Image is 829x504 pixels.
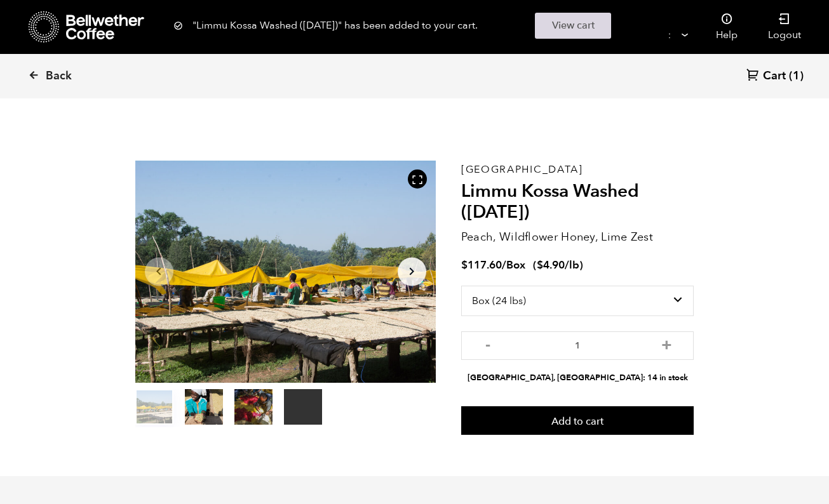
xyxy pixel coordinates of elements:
span: /lb [565,258,579,272]
p: Peach, Wildflower Honey, Lime Zest [461,229,694,246]
span: $ [537,258,543,272]
bdi: 117.60 [461,258,502,272]
a: Cart (1) [746,68,804,85]
bdi: 4.90 [537,258,565,272]
span: ( ) [533,258,583,272]
button: - [480,338,496,350]
span: (1) [789,69,804,84]
span: Box [506,258,525,272]
li: [GEOGRAPHIC_DATA], [GEOGRAPHIC_DATA]: 14 in stock [461,372,694,384]
span: / [502,258,506,272]
video: Your browser does not support the video tag. [284,389,322,425]
span: Back [46,69,72,84]
span: $ [461,258,468,272]
span: Cart [763,69,786,84]
button: + [659,338,675,350]
div: "Limmu Kossa Washed ([DATE])" has been added to your cart. [173,13,656,39]
a: View cart [535,13,611,39]
button: Add to cart [461,406,694,435]
h2: Limmu Kossa Washed ([DATE]) [461,181,694,223]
